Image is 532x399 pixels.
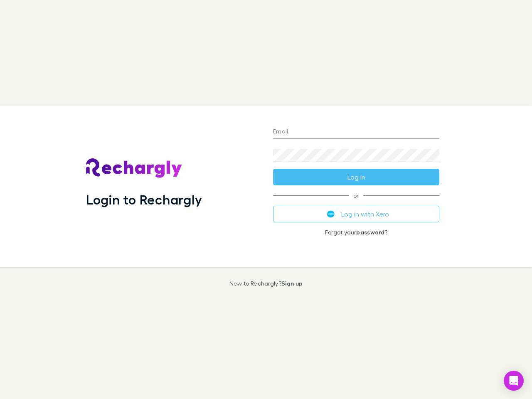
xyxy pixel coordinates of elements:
img: Xero's logo [327,210,335,218]
p: Forgot your ? [273,229,439,236]
button: Log in with Xero [273,206,439,222]
button: Log in [273,169,439,185]
a: password [356,229,384,236]
img: Rechargly's Logo [86,158,182,178]
div: Open Intercom Messenger [504,371,524,391]
p: New to Rechargly? [229,280,303,287]
a: Sign up [281,280,303,287]
h1: Login to Rechargly [86,192,202,207]
span: or [273,195,439,196]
